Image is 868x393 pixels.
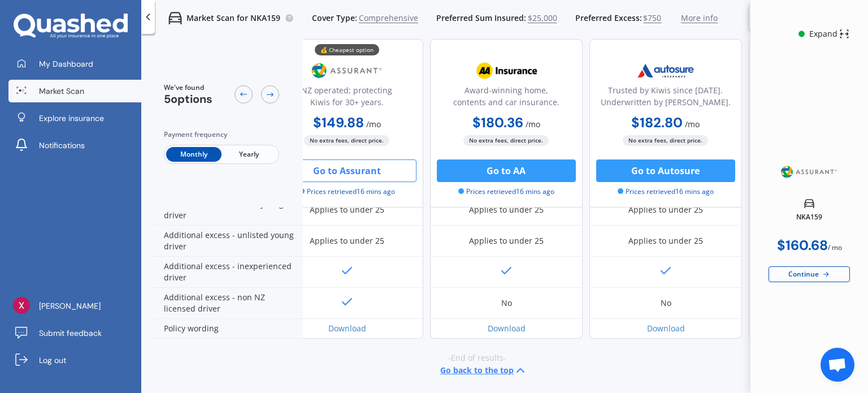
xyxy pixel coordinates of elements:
span: / mo [366,119,381,129]
div: Applies to under 25 [310,204,384,215]
img: Assurant.png [779,161,839,183]
button: Go to Autosure [596,159,735,182]
div: Applies to under 25 [628,204,703,215]
div: Expand [808,28,839,40]
button: Go to AA [437,159,576,182]
a: Download [328,323,366,334]
div: Additional excess - inexperienced driver [150,257,303,288]
div: / mo [828,237,842,253]
div: Applies to under 25 [628,235,703,247]
span: Preferred Excess: [575,12,642,24]
span: Prices retrieved 16 mins ago [618,187,714,197]
span: Market Scan [39,85,84,97]
img: car.f15378c7a67c060ca3f3.svg [168,11,182,25]
span: Prices retrieved 16 mins ago [299,187,395,197]
span: Explore insurance [39,113,104,124]
span: Submit feedback [39,327,102,339]
span: We've found [164,83,212,93]
span: Notifications [39,140,85,151]
span: Prices retrieved 16 mins ago [458,187,554,197]
a: Log out [8,349,141,372]
span: Yearly [222,147,277,162]
div: Award-winning home, contents and car insurance. [440,84,573,113]
div: Policy wording [150,319,303,339]
b: $149.88 [313,114,364,131]
a: Notifications [8,134,141,157]
span: Log out [39,355,66,366]
div: Applies to under 25 [310,235,384,247]
b: $182.80 [632,114,683,131]
div: $160.68 [777,237,828,253]
button: Go to Assurant [277,159,416,182]
span: Cover Type: [312,12,357,24]
span: Monthly [166,147,222,162]
div: Applies to under 25 [469,204,544,215]
img: ACg8ocKBIrS3_hrkUcT-FnTmZw_kA02iCbraZgIVIOci37V6fVrO3g=s96-c [13,297,30,314]
div: NKA159 [796,210,822,224]
span: No extra fees, direct price. [623,135,709,146]
span: $25,000 [528,12,557,24]
span: Preferred Sum Insured: [436,12,526,24]
img: AA.webp [469,57,544,85]
span: No extra fees, direct price. [305,135,390,146]
span: [PERSON_NAME] [39,300,101,312]
div: Additional excess - unlisted young driver [150,226,303,257]
span: Comprehensive [359,12,418,24]
a: Market Scan [8,80,141,102]
span: No extra fees, direct price. [464,135,549,146]
div: Applies to under 25 [469,235,544,247]
div: Additional excess - listed young driver [150,195,303,226]
span: $750 [643,12,661,24]
span: My Dashboard [39,58,93,70]
div: 💰 Cheapest option [315,44,379,55]
a: Explore insurance [8,107,141,129]
span: More info [681,12,718,24]
img: car.f15378c7a67c060ca3f3.svg [796,199,822,208]
span: -End of results- [448,352,506,364]
a: Download [488,323,526,334]
span: / mo [685,119,700,129]
button: Go back to the top [440,364,527,377]
div: Trusted by Kiwis since [DATE]. Underwritten by [PERSON_NAME]. [599,84,732,113]
a: Download [647,323,685,334]
a: [PERSON_NAME] [8,295,141,317]
div: Payment frequency [164,129,279,140]
a: My Dashboard [8,53,141,75]
span: 5 options [164,92,212,106]
div: NZ operated; protecting Kiwis for 30+ years. [280,84,414,113]
b: $180.36 [472,114,523,131]
div: Continue [769,266,850,282]
a: Submit feedback [8,322,141,344]
p: Market Scan for NKA159 [186,12,280,24]
img: Assurant.png [310,57,384,85]
a: Open chat [821,348,854,382]
img: Autosure.webp [628,57,703,85]
span: / mo [526,119,540,129]
div: No [661,297,671,309]
div: No [501,297,512,309]
div: Additional excess - non NZ licensed driver [150,288,303,319]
